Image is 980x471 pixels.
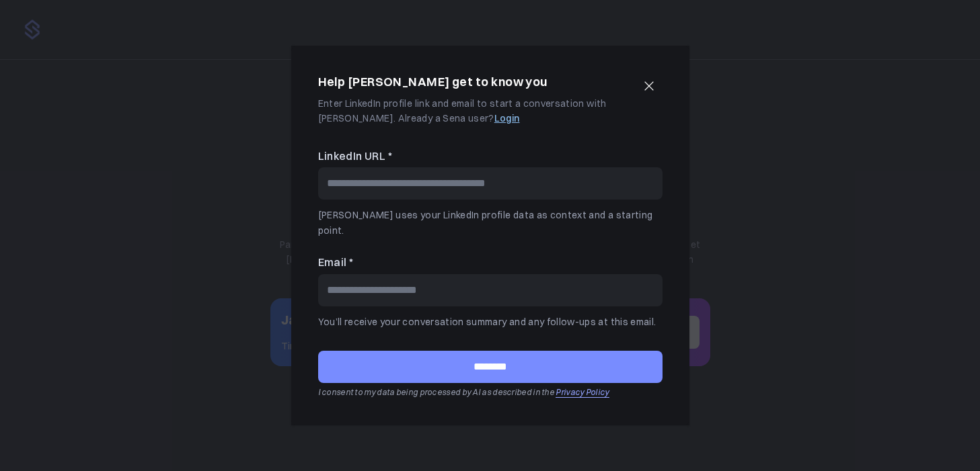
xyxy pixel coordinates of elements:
label: LinkedIn URL * [318,148,663,165]
label: Email * [318,254,663,271]
h2: Help [PERSON_NAME] get to know you [318,73,548,92]
span: I consent to my data being processed by AI as described in the [318,387,555,397]
p: [PERSON_NAME] uses your LinkedIn profile data as context and a starting point. [318,208,663,238]
a: Login [494,112,520,124]
p: Enter LinkedIn profile link and email to start a conversation with [PERSON_NAME]. Already a Sena ... [318,96,630,126]
p: You’ll receive your conversation summary and any follow-ups at this email. [318,314,663,329]
a: Privacy Policy [556,387,609,397]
